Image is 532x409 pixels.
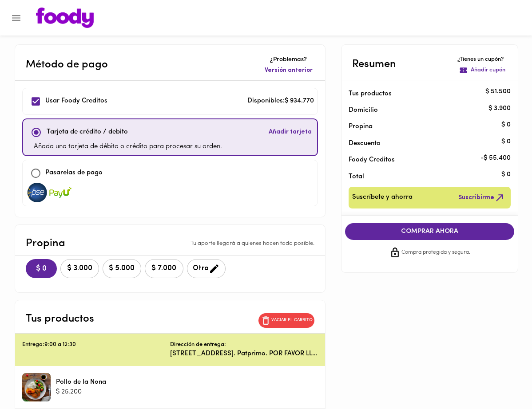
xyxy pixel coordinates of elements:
p: $ 51.500 [485,87,511,97]
button: $ 3.000 [60,259,99,278]
p: Disponibles: $ 934.770 [247,96,314,106]
p: Foody Creditos [349,155,497,165]
span: COMPRAR AHORA [354,228,506,236]
span: Otro [193,263,220,274]
p: Tus productos [349,89,497,98]
p: Domicilio [349,106,378,115]
p: Añadir cupón [471,66,505,75]
button: Suscribirme [457,190,507,205]
p: Resumen [352,56,396,72]
p: Tus productos [26,311,94,327]
span: Suscríbete y ahorra [352,192,413,203]
span: Versión anterior [265,66,313,75]
button: Otro [187,259,226,278]
p: Descuento [349,139,381,148]
p: Entrega: 9:00 a 12:30 [22,341,170,349]
p: Dirección de entrega: [170,341,226,349]
span: $ 3.000 [66,264,93,273]
p: $ 0 [501,137,511,146]
p: $ 0 [501,120,511,130]
p: Propina [26,236,65,252]
p: $ 0 [501,170,511,180]
p: ¿Tienes un cupón? [457,55,507,64]
button: Menu [5,7,27,29]
p: Pollo de la Nona [56,378,106,387]
span: Añadir tarjeta [269,128,312,137]
button: Añadir cupón [457,64,507,76]
button: Vaciar el carrito [258,313,314,328]
button: $ 7.000 [145,259,183,278]
iframe: Messagebird Livechat Widget [480,358,523,400]
img: visa [26,183,48,202]
span: $ 0 [33,265,50,273]
span: $ 5.000 [108,264,135,273]
div: Pollo de la Nona [22,373,51,401]
img: logo.png [36,8,94,28]
p: ¿Problemas? [263,55,314,64]
p: - $ 55.400 [480,153,511,163]
button: $ 0 [26,259,57,278]
button: Versión anterior [263,64,314,77]
p: $ 25.200 [56,387,106,397]
p: $ 3.900 [488,104,511,113]
button: $ 5.000 [103,259,141,278]
p: Añada una tarjeta de débito o crédito para procesar su orden. [34,142,222,152]
p: Vaciar el carrito [271,317,313,323]
button: COMPRAR AHORA [345,223,515,240]
p: Tarjeta de crédito / debito [47,127,128,138]
p: Propina [349,122,497,131]
span: Compra protegida y segura. [401,248,470,257]
p: Método de pago [26,57,108,73]
button: Añadir tarjeta [267,123,314,142]
span: $ 7.000 [151,264,178,273]
img: visa [49,183,71,202]
p: Total [349,172,497,181]
p: Tu aporte llegará a quienes hacen todo posible. [191,240,314,248]
p: [STREET_ADDRESS]. Patprimo. POR FAVOR LLAMAR A [PERSON_NAME] 3112554500 [170,349,318,358]
p: Usar Foody Creditos [45,96,107,106]
p: Pasarelas de pago [45,168,103,178]
span: Suscribirme [458,192,505,203]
